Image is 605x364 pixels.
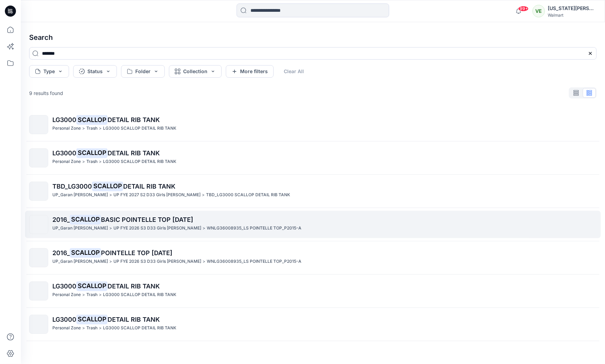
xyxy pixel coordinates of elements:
[24,28,602,47] h4: Search
[113,191,201,199] p: UP FYE 2027 S2 D33 Girls Littles
[52,258,108,265] p: UP_Garan Littles
[121,65,165,78] button: Folder
[29,89,63,97] p: 9 results found
[108,116,160,123] span: DETAIL RIB TANK
[86,125,97,132] p: Trash
[86,158,97,165] p: Trash
[101,249,172,257] span: POINTELLE TOP [DATE]
[86,324,97,332] p: Trash
[202,191,205,199] p: >
[82,291,85,298] p: >
[73,65,117,78] button: Status
[99,158,102,165] p: >
[82,125,85,132] p: >
[532,5,545,17] div: VE
[99,125,102,132] p: >
[52,158,81,165] p: Personal Zone
[518,6,529,11] span: 99+
[99,291,102,298] p: >
[82,158,85,165] p: >
[29,65,69,78] button: Type
[52,283,76,290] span: LG3000
[52,291,81,298] p: Personal Zone
[52,249,70,257] span: 2016_
[52,183,92,190] span: TBD_LG3000
[25,244,601,271] a: 2016_SCALLOPPOINTELLE TOP [DATE]UP_Garan [PERSON_NAME]>UP FYE 2026 S3 D33 Girls [PERSON_NAME]>WNL...
[52,191,108,199] p: UP_Garan Littles
[25,144,601,172] a: LG3000SCALLOPDETAIL RIB TANKPersonal Zone>Trash>LG3000 SCALLOP DETAIL RIB TANK
[101,216,193,223] span: BASIC POINTELLE TOP [DATE]
[99,324,102,332] p: >
[113,225,201,232] p: UP FYE 2026 S3 D33 Girls Littles
[103,291,176,298] p: LG3000 SCALLOP DETAIL RIB TANK
[108,283,160,290] span: DETAIL RIB TANK
[109,225,112,232] p: >
[52,125,81,132] p: Personal Zone
[25,277,601,305] a: LG3000SCALLOPDETAIL RIB TANKPersonal Zone>Trash>LG3000 SCALLOP DETAIL RIB TANK
[52,149,76,157] span: LG3000
[103,324,176,332] p: LG3000 SCALLOP DETAIL RIB TANK
[207,225,301,232] p: WNLG36008935_LS POINTELLE TOP_P2015-A
[109,191,112,199] p: >
[25,311,601,338] a: LG3000SCALLOPDETAIL RIB TANKPersonal Zone>Trash>LG3000 SCALLOP DETAIL RIB TANK
[70,248,101,258] mark: SCALLOP
[108,316,160,323] span: DETAIL RIB TANK
[86,291,97,298] p: Trash
[82,324,85,332] p: >
[203,258,205,265] p: >
[113,258,201,265] p: UP FYE 2026 S3 D33 Girls Littles
[103,125,176,132] p: LG3000 SCALLOP DETAIL RIB TANK
[76,148,108,158] mark: SCALLOP
[207,258,301,265] p: WNLG36008935_LS POINTELLE TOP_P2015-A
[108,149,160,157] span: DETAIL RIB TANK
[52,216,70,223] span: 2016_
[103,158,176,165] p: LG3000 SCALLOP DETAIL RIB TANK
[123,183,176,190] span: DETAIL RIB TANK
[76,115,108,124] mark: SCALLOP
[169,65,222,78] button: Collection
[76,314,108,324] mark: SCALLOP
[92,181,123,191] mark: SCALLOP
[52,225,108,232] p: UP_Garan Littles
[203,225,205,232] p: >
[52,324,81,332] p: Personal Zone
[52,116,76,123] span: LG3000
[548,4,596,12] div: [US_STATE][PERSON_NAME]
[109,258,112,265] p: >
[52,316,76,323] span: LG3000
[226,65,274,78] button: More filters
[25,111,601,138] a: LG3000SCALLOPDETAIL RIB TANKPersonal Zone>Trash>LG3000 SCALLOP DETAIL RIB TANK
[76,281,108,291] mark: SCALLOP
[548,12,596,18] div: Walmart
[70,215,101,224] mark: SCALLOP
[25,211,601,238] a: 2016_SCALLOPBASIC POINTELLE TOP [DATE]UP_Garan [PERSON_NAME]>UP FYE 2026 S3 D33 Girls [PERSON_NAM...
[25,177,601,205] a: TBD_LG3000SCALLOPDETAIL RIB TANKUP_Garan [PERSON_NAME]>UP FYE 2027 S2 D33 Girls [PERSON_NAME]>TBD...
[206,191,290,199] p: TBD_LG3000 SCALLOP DETAIL RIB TANK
